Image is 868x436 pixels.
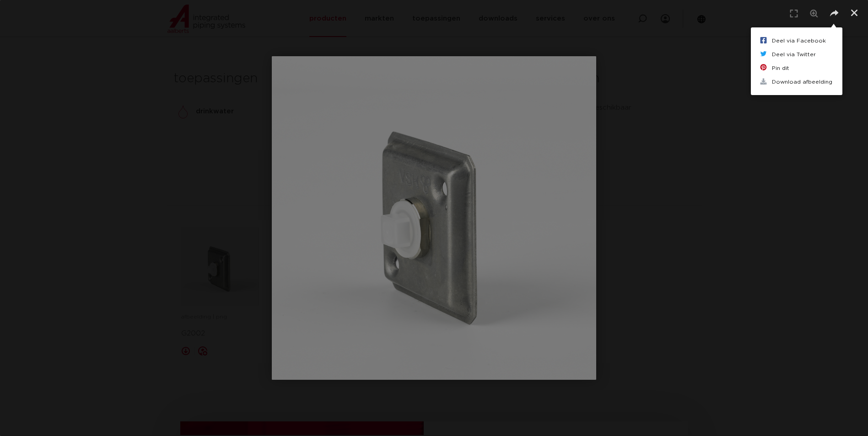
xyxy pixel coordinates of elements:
a: DownloadenDownload afbeelding [760,75,833,89]
a: Sluiten (Esc) [847,6,861,20]
a: Pin dit [760,61,833,75]
a: Deel via Facebook [760,34,833,48]
i: Downloaden [760,78,767,85]
i: Delen [827,7,841,21]
a: Deel via Twitter [760,48,833,61]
